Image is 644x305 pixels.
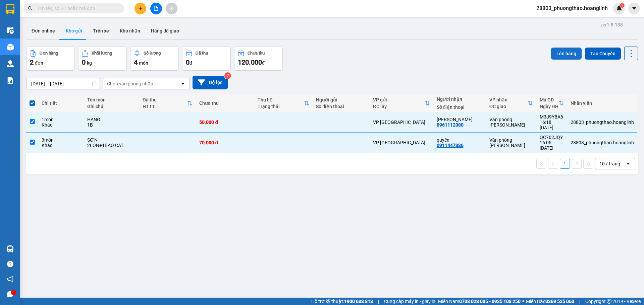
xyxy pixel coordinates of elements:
strong: 1900 633 818 [344,299,373,304]
div: Đã thu [196,51,208,56]
div: 28803_phuongthao.hoanglinh [571,140,634,145]
strong: 0369 525 060 [545,299,574,304]
span: 0 [186,58,190,66]
button: Khối lượng0kg [78,47,127,71]
div: 2LON+1BAO CÁT [87,143,136,148]
div: 0911447386 [437,143,464,148]
button: Đã thu0đ [182,47,231,71]
div: Người nhận [437,96,483,102]
span: Miền Bắc [526,298,574,305]
span: Hỗ trợ kỹ thuật: [311,298,373,305]
div: Mã GD [540,97,558,102]
div: 3 món [42,137,80,143]
button: Tạo Chuyến [585,48,621,60]
span: message [7,291,13,297]
input: Select a date range. [26,78,100,89]
span: 120.000 [238,58,262,66]
th: Toggle SortBy [139,94,196,112]
span: | [579,298,580,305]
div: Số điện thoại [316,104,366,109]
div: Khối lượng [92,51,112,56]
span: Miền Nam [438,298,521,305]
div: VP [GEOGRAPHIC_DATA] [373,120,430,125]
button: Đơn hàng2đơn [26,47,75,71]
div: 10 / trang [599,160,620,167]
span: 2 [30,58,34,66]
div: QC762JQY [540,135,564,140]
img: icon-new-feature [616,5,622,11]
div: Nhân viên [571,100,634,106]
div: ver 1.8.138 [600,21,623,28]
button: Bộ lọc [193,76,228,89]
sup: 1 [620,3,625,8]
span: | [378,298,379,305]
span: 28803_phuongthao.hoanglinh [531,4,613,12]
div: ĐC giao [489,104,528,109]
span: đ [190,60,192,66]
span: ⚪️ [522,300,524,303]
span: 1 [621,3,623,8]
th: Toggle SortBy [536,94,567,112]
button: caret-down [628,3,640,14]
button: Số lượng4món [130,47,179,71]
img: logo-vxr [6,4,14,14]
img: warehouse-icon [7,27,14,34]
div: 16:05 [DATE] [540,140,564,151]
div: VP gửi [373,97,425,102]
div: 0961112380 [437,122,464,128]
div: Khác [42,122,80,128]
button: Trên xe [88,23,114,39]
div: 16:18 [DATE] [540,120,564,130]
div: 70.000 đ [199,140,251,145]
div: Văn phòng [PERSON_NAME] [489,117,533,128]
div: 1 món [42,117,80,122]
svg: open [626,161,631,166]
img: solution-icon [7,77,14,84]
span: món [139,60,148,66]
th: Toggle SortBy [254,94,313,112]
span: search [28,6,33,11]
button: Kho gửi [60,23,88,39]
div: SƠN [87,137,136,143]
div: Đã thu [143,97,187,102]
span: 4 [134,58,138,66]
span: Cung cấp máy in - giấy in: [384,298,436,305]
img: warehouse-icon [7,44,14,51]
img: warehouse-icon [7,60,14,67]
input: Tìm tên, số ĐT hoặc mã đơn [37,5,116,12]
button: 1 [560,159,570,169]
span: 0 [82,58,86,66]
th: Toggle SortBy [486,94,536,112]
div: Khác [42,143,80,148]
span: đ [262,60,265,66]
div: Thu hộ [258,97,304,102]
span: kg [87,60,92,66]
span: caret-down [631,5,637,11]
sup: 2 [224,72,231,79]
div: Tên món [87,97,136,102]
img: warehouse-icon [7,245,14,252]
div: VP [GEOGRAPHIC_DATA] [373,140,430,145]
div: Chi tiết [42,100,80,106]
div: MỸ DUYÊN [437,117,483,122]
button: Đơn online [26,23,60,39]
button: Hàng đã giao [146,23,184,39]
strong: 0708 023 035 - 0935 103 250 [459,299,521,304]
div: M3J9YBA6 [540,114,564,120]
th: Toggle SortBy [370,94,433,112]
button: Kho nhận [114,23,146,39]
button: Chưa thu120.000đ [234,47,283,71]
span: aim [169,6,174,11]
button: plus [135,3,146,14]
div: VP nhận [489,97,528,102]
button: file-add [150,3,162,14]
div: HÀNG [87,117,136,122]
div: 28803_phuongthao.hoanglinh [571,120,634,125]
div: ĐC lấy [373,104,425,109]
div: 1B [87,122,136,128]
div: HTTT [143,104,187,109]
div: Ngày ĐH [540,104,558,109]
div: Số lượng [144,51,161,56]
div: Chưa thu [248,51,265,56]
div: Chưa thu [199,100,251,106]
